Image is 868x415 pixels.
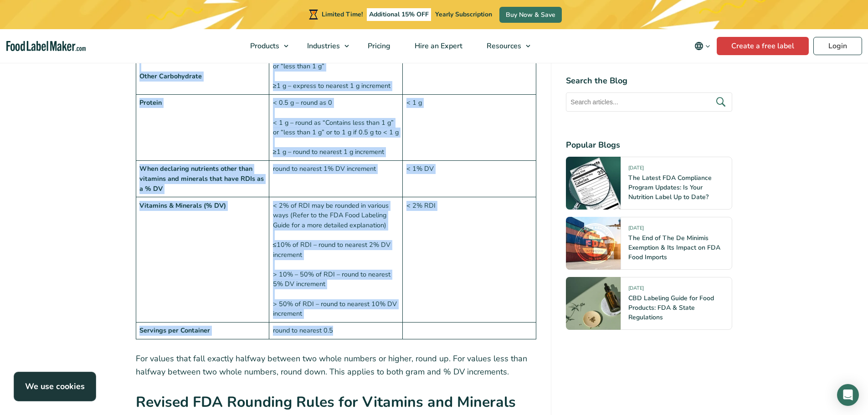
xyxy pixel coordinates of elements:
[139,326,210,335] strong: Servings per Container
[412,41,463,51] span: Hire an Expert
[304,41,341,51] span: Industries
[238,29,293,63] a: Products
[566,139,732,151] h4: Popular Blogs
[136,392,516,412] strong: Revised FDA Rounding Rules for Vitamins and Minerals
[136,352,537,379] p: For values that fall exactly halfway between two whole numbers or higher, round up. For values le...
[628,234,720,261] a: The End of The De Minimis Exemption & Its Impact on FDA Food Imports
[367,8,431,21] span: Additional 15% OFF
[403,29,473,63] a: Hire an Expert
[403,95,536,161] td: < 1 g
[566,75,732,87] h4: Search the Blog
[269,197,403,323] td: < 2% of RDI may be rounded in various ways (Refer to the FDA Food Labeling Guide for a more detai...
[499,7,562,23] a: Buy Now & Save
[403,197,536,323] td: < 2% RDI
[628,225,644,235] span: [DATE]
[269,161,403,197] td: round to nearest 1% DV increment
[837,384,859,406] div: Open Intercom Messenger
[484,41,522,51] span: Resources
[295,29,354,63] a: Industries
[628,294,714,322] a: CBD Labeling Guide for Food Products: FDA & State Regulations
[475,29,535,63] a: Resources
[628,164,644,175] span: [DATE]
[628,285,644,295] span: [DATE]
[566,92,732,112] input: Search articles...
[139,72,202,81] strong: Other Carbohydrate
[435,10,492,19] span: Yearly Subscription
[139,201,226,210] strong: Vitamins & Minerals (% DV)
[628,174,712,201] a: The Latest FDA Compliance Program Updates: Is Your Nutrition Label Up to Date?
[322,10,363,19] span: Limited Time!
[269,323,403,339] td: round to nearest 0.5
[25,381,85,392] strong: We use cookies
[356,29,401,63] a: Pricing
[813,37,862,55] a: Login
[688,37,717,55] button: Change language
[247,41,280,51] span: Products
[365,41,391,51] span: Pricing
[717,37,809,55] a: Create a free label
[403,161,536,197] td: < 1% DV
[139,98,162,107] strong: Protein
[139,164,264,193] strong: When declaring nutrients other than vitamins and minerals that have RDIs as a % DV
[269,95,403,161] td: < 0.5 g – round as 0 < 1 g – round as “Contains less than 1 g” or “less than 1 g” or to 1 g if 0....
[6,41,86,51] a: Food Label Maker homepage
